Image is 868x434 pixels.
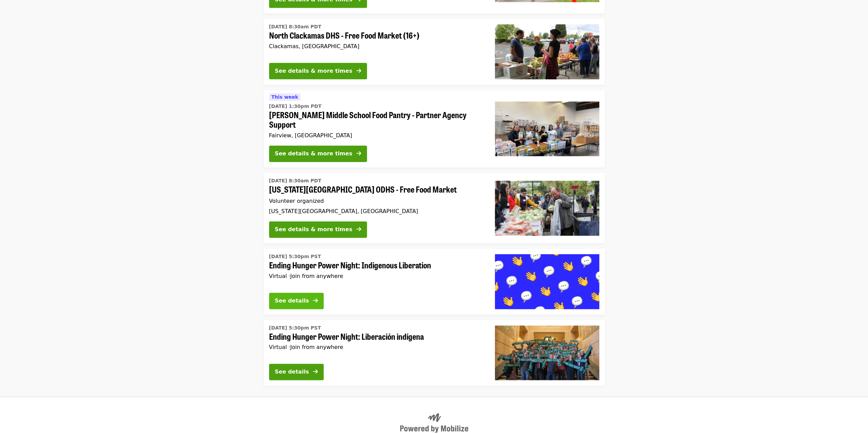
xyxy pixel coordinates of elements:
div: See details & more times [275,67,352,75]
div: Clackamas, [GEOGRAPHIC_DATA] [269,43,484,50]
div: Fairview, [GEOGRAPHIC_DATA] [269,132,484,139]
span: Virtual · [269,344,343,350]
span: Volunteer organized [269,198,324,204]
button: See details & more times [269,221,367,238]
time: [DATE] 1:30pm PDT [269,103,322,110]
i: arrow-right icon [313,297,318,304]
time: [DATE] 8:30am PDT [269,177,321,184]
i: arrow-right icon [356,226,361,233]
button: See details [269,364,324,380]
span: Join from anywhere [290,344,343,350]
i: arrow-right icon [313,368,318,375]
button: See details & more times [269,145,367,162]
button: See details & more times [269,63,367,79]
span: Ending Hunger Power Night: Indigenous Liberation [269,260,484,270]
a: See details for "Ending Hunger Power Night: Liberación indígena" [264,320,605,386]
img: Powered by Mobilize [400,413,468,433]
time: [DATE] 5:30pm PST [269,324,321,332]
span: Virtual · [269,273,343,279]
button: See details [269,293,324,309]
span: Join from anywhere [290,273,343,279]
div: See details & more times [275,225,352,234]
i: arrow-right icon [356,68,361,74]
div: See details [275,368,309,376]
span: [US_STATE][GEOGRAPHIC_DATA] ODHS - Free Food Market [269,184,484,194]
span: [PERSON_NAME] Middle School Food Pantry - Partner Agency Support [269,110,484,130]
span: North Clackamas DHS - Free Food Market (16+) [269,30,484,40]
a: See details for "Oregon City ODHS - Free Food Market" [264,173,605,243]
span: This week [271,94,298,100]
img: Ending Hunger Power Night: Liberación indígena organized by Oregon Food Bank [495,325,599,380]
time: [DATE] 5:30pm PST [269,253,321,260]
a: See details for "Ending Hunger Power Night: Indigenous Liberation" [264,249,605,314]
div: See details & more times [275,150,352,158]
a: See details for "Reynolds Middle School Food Pantry - Partner Agency Support" [264,90,605,168]
div: See details [275,297,309,305]
i: arrow-right icon [356,150,361,157]
img: North Clackamas DHS - Free Food Market (16+) organized by Oregon Food Bank [495,24,599,79]
time: [DATE] 8:30am PDT [269,23,321,30]
img: Oregon City ODHS - Free Food Market organized by Oregon Food Bank [495,181,599,235]
div: [US_STATE][GEOGRAPHIC_DATA], [GEOGRAPHIC_DATA] [269,208,484,214]
span: Ending Hunger Power Night: Liberación indígena [269,332,484,341]
a: See details for "North Clackamas DHS - Free Food Market (16+)" [264,19,605,84]
img: Reynolds Middle School Food Pantry - Partner Agency Support organized by Oregon Food Bank [495,101,599,156]
img: Ending Hunger Power Night: Indigenous Liberation organized by Oregon Food Bank [495,254,599,309]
